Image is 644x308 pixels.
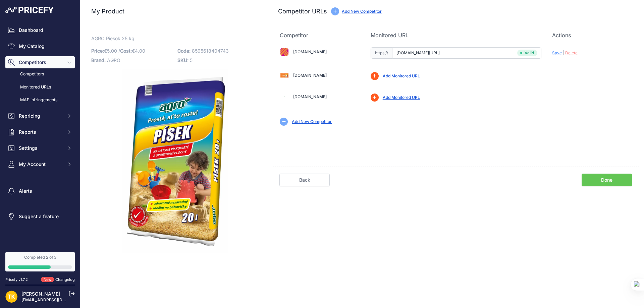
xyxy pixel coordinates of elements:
[91,48,104,54] span: Price:
[107,48,117,54] span: 5.00
[21,291,60,297] a: [PERSON_NAME]
[5,277,28,283] div: Pricefy v1.7.2
[19,59,63,66] span: Competitors
[371,31,541,39] p: Monitored URL
[293,49,327,54] a: [DOMAIN_NAME]
[55,277,75,282] a: Changelog
[292,119,332,124] a: Add New Competitor
[278,7,327,16] h3: Competitor URLs
[118,48,145,54] span: / €
[107,57,120,63] span: AGRO
[91,57,106,63] span: Brand:
[5,40,75,52] a: My Catalog
[5,94,75,106] a: MAP infringements
[5,7,54,13] img: Pricefy Logo
[5,142,75,154] button: Settings
[5,81,75,93] a: Monitored URLs
[8,255,72,260] div: Completed 2 of 3
[5,56,75,68] button: Competitors
[5,24,75,244] nav: Sidebar
[192,48,229,54] span: 8595618404743
[91,7,259,16] h3: My Product
[5,68,75,80] a: Competitors
[19,113,63,119] span: Repricing
[5,252,75,271] a: Completed 2 of 3
[5,110,75,122] button: Repricing
[19,129,63,135] span: Reports
[392,47,541,59] input: hornbach.sk/product
[120,48,132,54] span: Cost:
[293,73,327,78] a: [DOMAIN_NAME]
[293,94,327,99] a: [DOMAIN_NAME]
[91,46,173,56] p: €
[19,145,63,151] span: Settings
[5,126,75,138] button: Reports
[5,210,75,223] a: Suggest a feature
[582,174,632,186] a: Done
[21,297,92,302] a: [EMAIL_ADDRESS][DOMAIN_NAME]
[279,174,330,186] a: Back
[552,31,632,39] p: Actions
[41,277,54,283] span: New
[552,50,562,55] span: Save
[280,31,360,39] p: Competitor
[342,9,382,14] a: Add New Competitor
[135,48,145,54] span: 4.00
[177,48,191,54] span: Code:
[371,47,392,59] span: https://
[177,57,189,63] span: SKU:
[5,185,75,197] a: Alerts
[565,50,578,55] span: Delete
[563,50,564,55] span: |
[383,95,420,100] a: Add Monitored URL
[5,158,75,170] button: My Account
[383,73,420,78] a: Add Monitored URL
[91,34,135,43] span: AGRO Piesok 25 kg
[190,57,193,63] span: 5
[19,161,63,168] span: My Account
[5,24,75,36] a: Dashboard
